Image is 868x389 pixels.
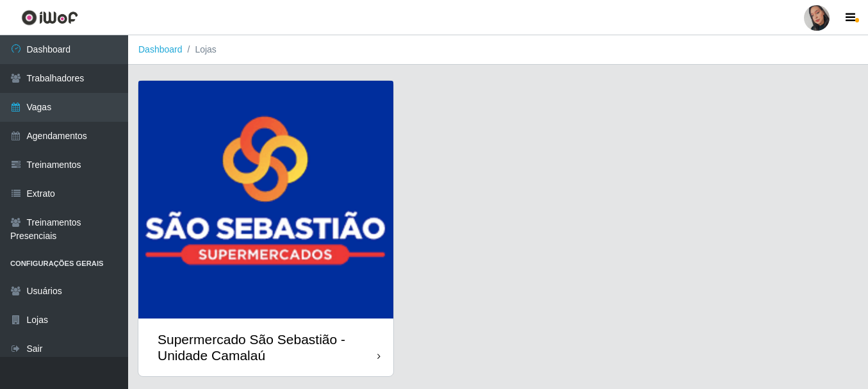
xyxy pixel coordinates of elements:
img: CoreUI Logo [21,10,78,26]
a: Dashboard [138,44,183,54]
a: Supermercado São Sebastião - Unidade Camalaú [138,81,393,376]
nav: breadcrumb [128,35,868,65]
div: Supermercado São Sebastião - Unidade Camalaú [158,331,377,363]
li: Lojas [183,43,217,56]
img: cardImg [138,81,393,319]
